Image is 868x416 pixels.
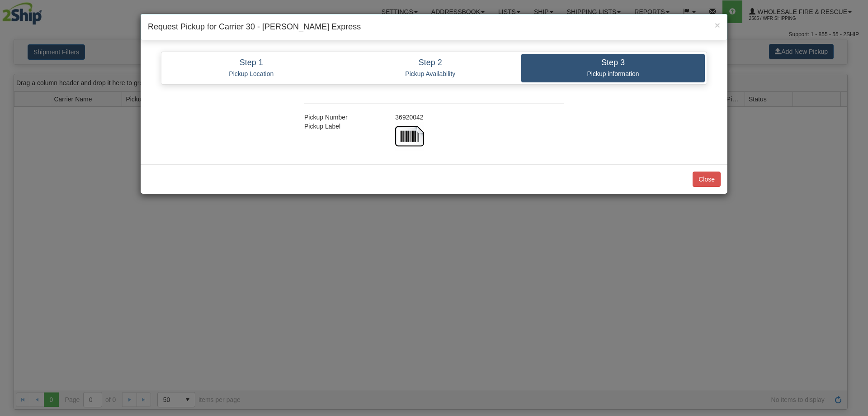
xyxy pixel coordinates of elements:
[715,20,720,30] button: Close
[297,122,388,131] div: Pickup Label
[395,122,424,151] img: barcode.jpg
[528,58,698,67] h4: Step 3
[388,113,571,122] div: 36920042
[346,58,515,67] h4: Step 2
[297,113,388,122] div: Pickup Number
[340,54,522,82] a: Step 2 Pickup Availability
[170,58,333,67] h4: Step 1
[847,162,867,254] iframe: chat widget
[521,54,705,82] a: Step 3 Pickup information
[148,21,720,33] h4: Request Pickup for Carrier 30 - [PERSON_NAME] Express
[346,70,515,78] p: Pickup Availability
[528,70,698,78] p: Pickup information
[715,20,720,30] span: ×
[163,54,340,82] a: Step 1 Pickup Location
[170,70,333,78] p: Pickup Location
[693,172,721,187] button: Close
